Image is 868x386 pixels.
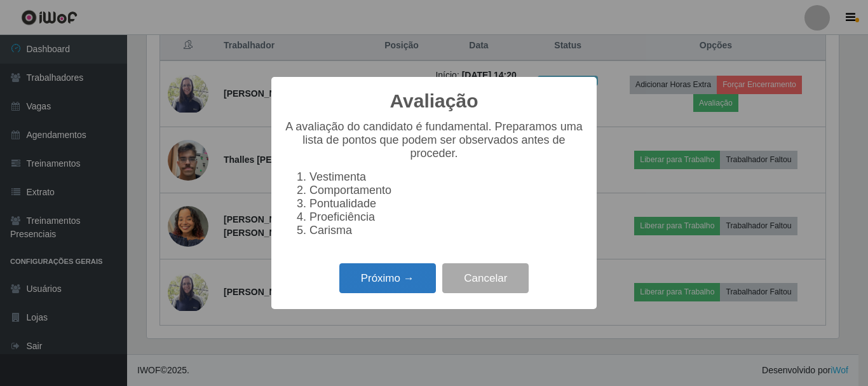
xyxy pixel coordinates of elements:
li: Comportamento [309,184,584,197]
li: Proeficiência [309,210,584,224]
li: Carisma [309,224,584,237]
li: Pontualidade [309,197,584,210]
button: Próximo → [339,263,436,293]
h2: Avaliação [390,90,478,113]
p: A avaliação do candidato é fundamental. Preparamos uma lista de pontos que podem ser observados a... [284,120,584,160]
li: Vestimenta [309,170,584,184]
button: Cancelar [442,263,529,293]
